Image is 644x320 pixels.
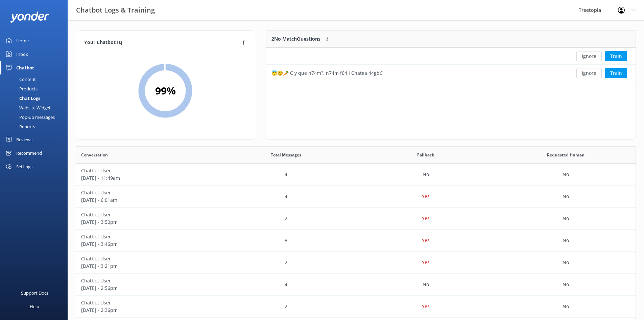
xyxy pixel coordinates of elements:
div: row [76,230,636,252]
img: yonder-white-logo.png [10,12,49,23]
div: Home [16,34,29,47]
p: 4 [285,193,287,200]
p: [DATE] - 2:36pm [81,306,211,314]
span: Total Messages [271,152,301,158]
h3: Chatbot Logs & Training [76,5,155,16]
p: Chatbot User [81,277,211,284]
a: Chat Logs [4,93,68,103]
div: Content [4,74,36,84]
div: Support Docs [21,286,48,300]
a: Reports [4,122,68,131]
p: Yes [422,215,430,222]
button: Ignore [576,68,602,78]
a: Website Widget [4,103,68,112]
div: Website Widget [4,103,51,112]
p: [DATE] - 6:01am [81,196,211,204]
button: Train [605,51,627,61]
p: Chatbot User [81,167,211,174]
p: [DATE] - 2:56pm [81,284,211,292]
div: row [76,164,636,186]
div: Chatbot [16,61,34,74]
div: Inbox [16,47,28,61]
p: [DATE] - 3:46pm [81,240,211,248]
p: Yes [422,259,430,266]
p: 4 [285,171,287,178]
p: Chatbot User [81,233,211,240]
p: 2 No Match Questions [271,35,320,43]
div: Reports [4,122,35,131]
p: No [423,171,429,178]
p: No [563,303,569,310]
div: 😇😊🥕 C y que n74m?. n74m f64 I Chatea 44gbC [271,69,383,77]
p: 2 [285,303,287,310]
span: Requested Human [547,152,585,158]
p: No [563,237,569,244]
span: Conversation [81,152,108,158]
div: row [76,208,636,230]
p: Chatbot User [81,255,211,262]
div: Reviews [16,133,32,146]
div: row [266,65,636,82]
p: No [563,193,569,200]
p: No [423,281,429,288]
div: Products [4,84,38,93]
p: 2 [285,215,287,222]
div: Help [30,300,39,313]
a: Content [4,74,68,84]
p: 4 [285,281,287,288]
p: No [563,171,569,178]
p: No [563,215,569,222]
p: Chatbot User [81,189,211,196]
div: row [76,252,636,274]
p: Yes [422,193,430,200]
p: No [563,259,569,266]
div: Recommend [16,146,42,160]
a: Pop-up messages [4,112,68,122]
div: Settings [16,160,32,173]
p: [DATE] - 11:49am [81,174,211,182]
h2: 99 % [155,83,176,99]
p: Yes [422,303,430,310]
button: Ignore [576,51,602,61]
p: Chatbot User [81,299,211,306]
div: Chat Logs [4,93,40,103]
button: Train [605,68,627,78]
div: row [76,274,636,296]
span: Fallback [417,152,434,158]
p: 2 [285,259,287,266]
p: [DATE] - 3:50pm [81,218,211,226]
p: Yes [422,237,430,244]
p: No [563,281,569,288]
div: row [266,48,636,65]
div: grid [266,48,636,82]
div: row [76,186,636,208]
h4: Your Chatbot IQ [84,39,240,46]
div: row [76,296,636,318]
p: 8 [285,237,287,244]
div: Pop-up messages [4,112,55,122]
p: Chatbot User [81,211,211,218]
a: Products [4,84,68,93]
p: [DATE] - 3:21pm [81,262,211,270]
